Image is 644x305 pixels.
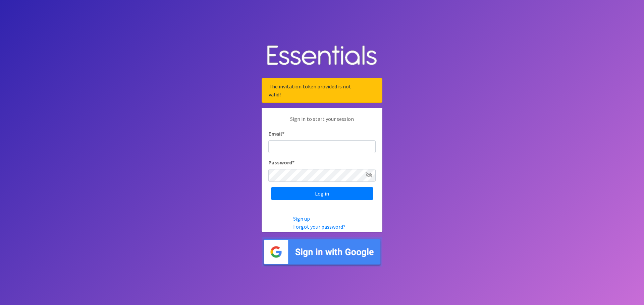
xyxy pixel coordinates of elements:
[262,237,382,266] img: Sign in with Google
[271,187,373,200] input: Log in
[268,130,284,138] label: Email
[262,78,382,103] div: The invitation token provided is not valid!
[293,215,310,222] a: Sign up
[268,115,376,130] p: Sign in to start your session
[262,39,382,73] img: Human Essentials
[282,130,284,137] abbr: required
[292,159,294,166] abbr: required
[268,158,294,166] label: Password
[293,223,345,230] a: Forgot your password?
